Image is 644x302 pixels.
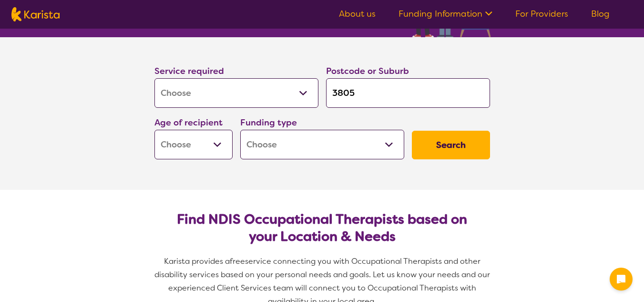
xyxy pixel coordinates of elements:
[164,256,230,266] span: Karista provides a
[230,256,245,266] span: free
[326,78,490,108] input: Type
[326,65,409,77] label: Postcode or Suburb
[11,7,60,21] img: Karista logo
[412,131,490,159] button: Search
[339,8,376,20] a: About us
[154,65,224,77] label: Service required
[154,117,223,128] label: Age of recipient
[240,117,297,128] label: Funding type
[515,8,568,20] a: For Providers
[162,211,482,245] h2: Find NDIS Occupational Therapists based on your Location & Needs
[399,8,492,20] a: Funding Information
[591,8,610,20] a: Blog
